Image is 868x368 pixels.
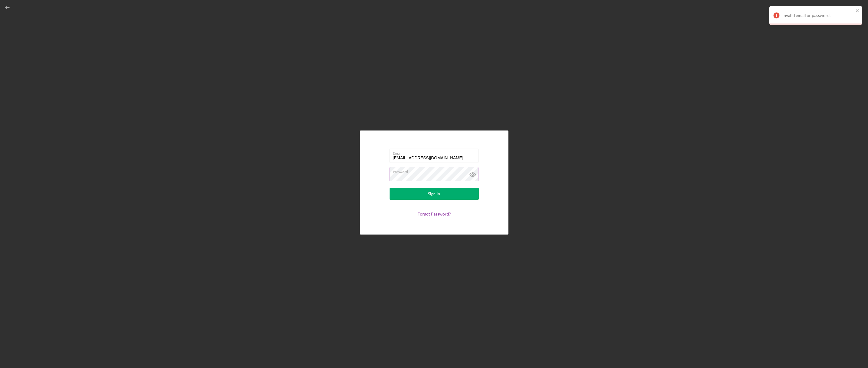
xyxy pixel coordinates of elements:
button: Sign In [390,188,479,200]
div: Invalid email or password. [782,13,854,18]
button: close [856,8,860,14]
label: Password [393,167,478,174]
label: Email [393,149,478,155]
a: Forgot Password? [418,211,451,216]
div: Sign In [428,188,440,200]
